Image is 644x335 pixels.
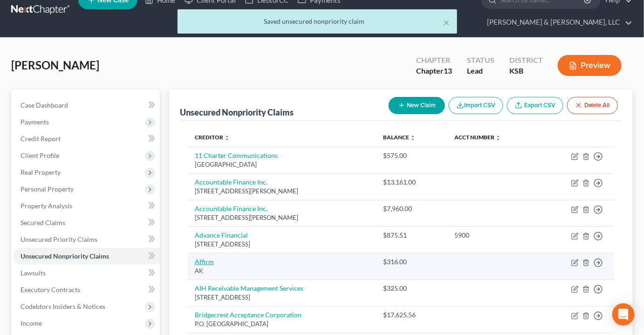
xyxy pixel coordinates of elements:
[195,160,369,169] div: [GEOGRAPHIC_DATA]
[383,134,416,141] a: Balance unfold_more
[195,240,369,249] div: [STREET_ADDRESS]
[383,284,439,293] div: $325.00
[195,213,369,222] div: [STREET_ADDRESS][PERSON_NAME]
[195,293,369,302] div: [STREET_ADDRESS]
[13,97,160,114] a: Case Dashboard
[383,151,439,160] div: $575.00
[509,66,543,76] div: KSB
[11,58,99,72] span: [PERSON_NAME]
[195,267,369,275] div: AK
[195,178,268,186] a: Accountable Finance Inc.
[195,311,302,319] a: Bridgecrest Acceptance Corporation
[467,55,494,66] div: Status
[13,214,160,231] a: Secured Claims
[495,135,501,141] i: unfold_more
[454,231,531,240] div: 5900
[21,168,61,176] span: Real Property
[444,66,452,75] span: 13
[21,118,49,126] span: Payments
[509,55,543,66] div: District
[449,97,503,114] button: Import CSV
[383,231,439,240] div: $875.51
[21,286,80,294] span: Executory Contracts
[13,248,160,265] a: Unsecured Nonpriority Claims
[195,205,268,212] a: Accountable Finance Inc.
[195,320,369,328] div: P.O. [GEOGRAPHIC_DATA]
[195,284,304,292] a: AIH Receivable Management Services
[21,302,105,310] span: Codebtors Insiders & Notices
[21,319,42,327] span: Income
[195,231,248,239] a: Advance Financial
[612,303,635,326] div: Open Intercom Messenger
[467,66,494,76] div: Lead
[383,257,439,267] div: $316.00
[225,135,230,141] i: unfold_more
[21,135,61,143] span: Credit Report
[21,151,59,159] span: Client Profile
[383,310,439,320] div: $17,625.56
[21,101,68,109] span: Case Dashboard
[383,178,439,187] div: $13,161.00
[13,265,160,281] a: Lawsuits
[180,107,294,118] div: Unsecured Nonpriority Claims
[410,135,416,141] i: unfold_more
[21,185,74,193] span: Personal Property
[21,219,65,226] span: Secured Claims
[185,17,450,26] div: Saved unsecured nonpriority claim
[195,187,369,196] div: [STREET_ADDRESS][PERSON_NAME]
[443,17,450,28] button: ×
[383,204,439,213] div: $7,960.00
[507,97,563,114] a: Export CSV
[13,130,160,147] a: Credit Report
[416,55,452,66] div: Chapter
[195,258,214,266] a: Affirm
[195,134,230,141] a: Creditor unfold_more
[13,231,160,248] a: Unsecured Priority Claims
[567,97,618,114] button: Delete All
[454,134,501,141] a: Acct Number unfold_more
[416,66,452,76] div: Chapter
[21,269,46,277] span: Lawsuits
[195,151,278,159] a: 11 Charter Communications
[389,97,445,114] button: New Claim
[21,252,109,260] span: Unsecured Nonpriority Claims
[21,202,72,210] span: Property Analysis
[21,235,97,243] span: Unsecured Priority Claims
[13,281,160,298] a: Executory Contracts
[13,198,160,214] a: Property Analysis
[558,55,622,76] button: Preview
